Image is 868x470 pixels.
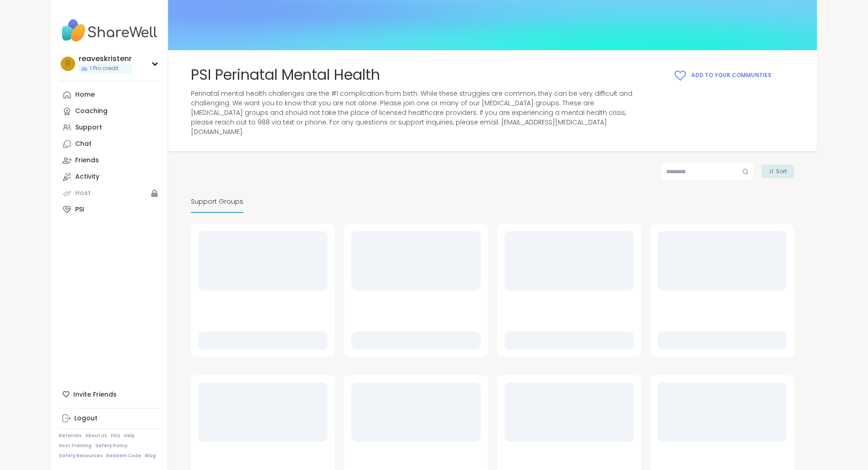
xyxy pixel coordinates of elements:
[75,90,95,99] div: Home
[75,205,84,214] div: PSI
[59,103,160,119] a: Coaching
[59,201,160,218] a: PSI
[59,453,103,459] a: Safety Resources
[111,433,120,439] a: FAQ
[85,433,107,439] a: About Us
[75,189,91,198] div: Host
[75,156,99,165] div: Friends
[59,87,160,103] a: Home
[776,167,787,176] span: Sort
[145,453,156,459] a: Blog
[90,65,118,72] span: 1 Pro credit
[59,443,92,449] a: Host Training
[191,197,243,207] span: Support Groups
[59,136,160,152] a: Chat
[124,433,135,439] a: Help
[106,453,141,459] a: Redeem Code
[59,169,160,185] a: Activity
[59,386,160,403] div: Invite Friends
[79,54,132,64] div: reaveskristenr
[59,15,160,46] img: ShareWell Nav Logo
[75,123,102,132] div: Support
[75,172,99,181] div: Activity
[59,433,82,439] a: Referrals
[691,71,771,79] span: Add to your Communties
[95,443,128,449] a: Safety Policy
[191,89,640,137] span: Perinatal mental health challenges are the #1 complication from birth. While these struggles are ...
[74,414,98,423] div: Logout
[59,185,160,201] a: Host
[75,107,108,116] div: Coaching
[59,410,160,427] a: Logout
[59,119,160,136] a: Support
[191,65,380,85] span: PSI Perinatal Mental Health
[59,152,160,169] a: Friends
[75,139,92,149] div: Chat
[651,65,794,86] button: Add to your Communties
[66,58,70,70] span: r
